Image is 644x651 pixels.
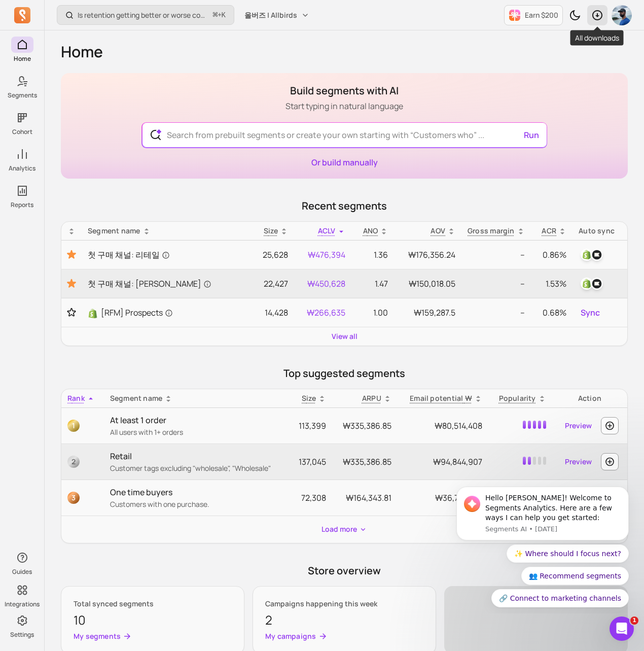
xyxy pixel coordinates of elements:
span: [RFM] Prospects [101,306,173,319]
a: Or build manually [311,157,378,168]
p: 1.47 [357,278,388,290]
button: Guides [11,547,33,578]
p: 10 [74,611,232,629]
span: ₩335,386.85 [343,420,391,431]
p: Is retention getting better or worse compared to last year? [78,10,209,20]
button: Sync [579,304,602,321]
p: Campaigns happening this week [265,599,423,609]
h1: Home [61,43,628,61]
p: My campaigns [265,631,316,641]
button: Toggle favorite [67,249,76,261]
a: My campaigns [265,631,423,641]
span: ACLV [318,226,336,235]
p: Earn $200 [525,10,558,20]
p: 0.86% [537,249,567,261]
button: Toggle favorite [67,307,76,318]
span: 올버즈 | Allbirds [244,10,297,20]
img: avatar [612,5,632,25]
p: Total synced segments [74,599,232,609]
a: Preview [561,453,596,471]
a: Preview [561,417,596,435]
p: -- [468,278,525,290]
span: 137,045 [299,456,326,467]
span: ANO [363,226,378,235]
span: ₩36,734,519 [435,492,482,503]
span: 2 [67,456,80,468]
p: ARPU [362,393,381,403]
span: ₩335,386.85 [343,456,391,467]
p: Start typing in natural language [285,100,403,112]
div: Action [558,393,621,403]
kbd: ⌘ [212,9,218,22]
p: 2 [265,611,423,629]
a: Shopify[RFM] Prospects [88,306,245,319]
span: 72,308 [301,492,326,503]
span: 1 [67,420,80,432]
p: Email potential ₩ [410,393,472,403]
span: Sync [581,306,600,319]
p: Guides [12,568,32,576]
button: Load more [317,520,371,539]
a: 첫 구매 채널: 리테일 [88,249,245,261]
div: Segment name [88,226,245,236]
p: ₩176,356.24 [400,249,455,261]
img: Shopify [88,309,98,319]
iframe: Intercom live chat [610,616,634,641]
iframe: Intercom notifications message [441,477,644,613]
a: My segments [74,631,232,641]
button: Is retention getting better or worse compared to last year?⌘+K [57,5,234,25]
span: ₩94,844,907 [433,456,482,467]
p: Retail [110,450,283,462]
a: View all [332,331,357,341]
button: shopify_customer_tagklaviyo [579,247,605,263]
p: 1.53% [537,278,567,290]
span: + [213,10,226,20]
span: 3 [67,492,80,504]
p: ₩150,018.05 [400,278,455,290]
p: ₩476,394 [300,249,346,261]
p: 22,427 [258,278,288,290]
h1: Build segments with AI [285,84,403,98]
p: ₩450,628 [300,278,346,290]
kbd: K [222,11,226,19]
p: -- [468,306,525,319]
p: My segments [74,631,121,641]
p: ₩266,635 [300,306,346,319]
p: AOV [431,226,445,236]
a: 첫 구매 채널: [PERSON_NAME] [88,278,245,290]
p: All users with 1+ orders [110,427,283,437]
span: Rank [67,393,85,403]
p: 1.36 [357,249,388,261]
p: 25,628 [258,249,288,261]
p: ACR [542,226,556,236]
img: klaviyo [591,249,603,261]
p: Customer tags excluding "wholesale", "Wholesale" [110,463,283,473]
p: 1.00 [357,306,388,319]
p: Recent segments [61,199,628,213]
div: Segment name [110,393,283,403]
p: ₩159,287.5 [400,306,455,319]
p: Analytics [9,164,35,173]
p: Segments [8,91,37,99]
p: One time buyers [110,486,283,498]
span: 첫 구매 채널: [PERSON_NAME] [88,278,211,290]
p: Integrations [5,600,40,608]
p: At least 1 order [110,414,283,426]
p: Store overview [61,564,628,578]
p: Gross margin [468,226,515,236]
p: 0.68% [537,306,567,319]
input: Search from prebuilt segments or create your own starting with “Customers who” ... [159,123,530,147]
span: 113,399 [299,420,326,431]
button: Toggle favorite [67,278,76,290]
span: 첫 구매 채널: 리테일 [88,249,170,261]
span: 1 [630,616,638,625]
